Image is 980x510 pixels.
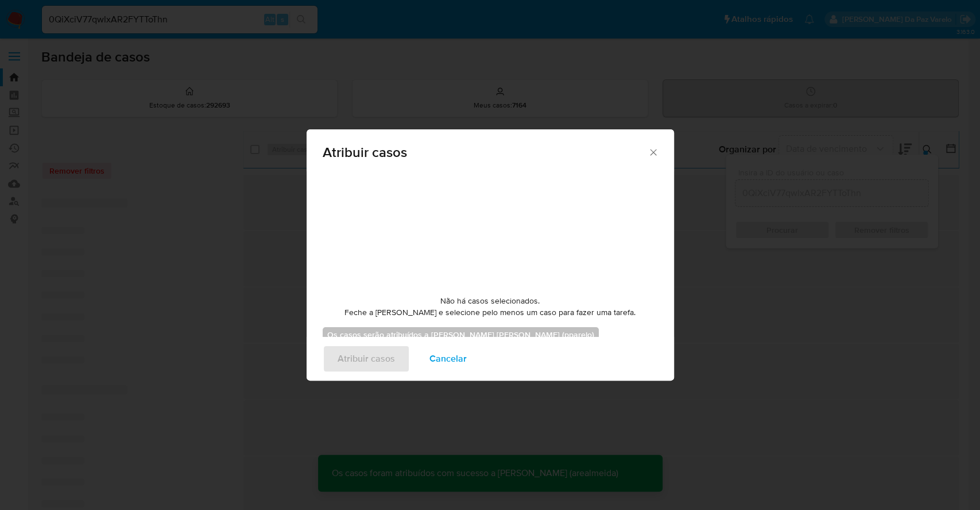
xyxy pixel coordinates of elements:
[327,329,594,340] b: Os casos serão atribuídos a [PERSON_NAME] [PERSON_NAME] (pparelo)
[415,345,482,373] button: Cancelar
[404,171,576,286] img: yH5BAEAAAAALAAAAAABAAEAAAIBRAA7
[440,296,540,307] span: Não há casos selecionados.
[344,307,636,319] span: Feche a [PERSON_NAME] e selecione pelo menos um caso para fazer uma tarefa.
[307,129,674,381] div: assign-modal
[648,147,658,157] button: Fechar a janela
[323,145,648,159] span: Atribuir casos
[429,346,467,371] span: Cancelar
